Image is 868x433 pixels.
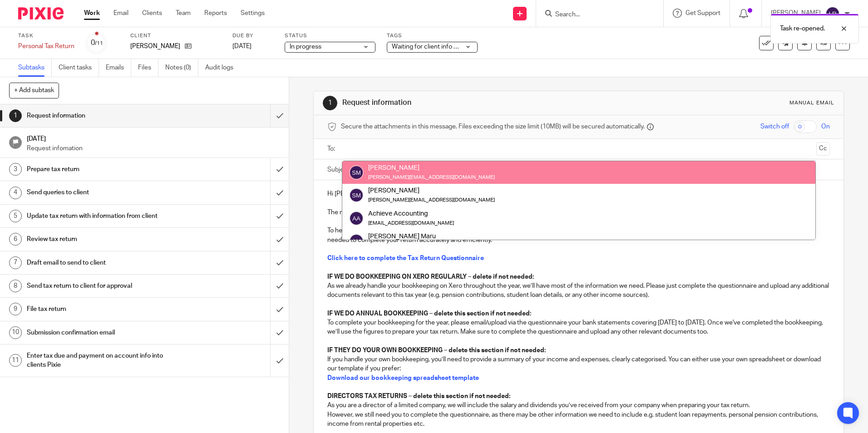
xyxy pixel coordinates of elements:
button: Cc [816,142,830,156]
small: [PERSON_NAME][EMAIL_ADDRESS][DOMAIN_NAME] [368,197,495,202]
label: Client [130,32,221,39]
p: Task re-opened. [780,24,825,33]
a: Work [84,9,100,18]
span: [DATE] [232,43,252,49]
p: As you are a director of a limited company, we will include the salary and dividends you’ve recei... [327,401,829,410]
div: Personal Tax Return [18,42,74,51]
p: If you handle your own bookkeeping, you’ll need to provide a summary of your income and expenses,... [327,355,829,374]
label: Status [285,32,375,39]
p: However, we still need you to complete the questionnaire, as there may be other information we ne... [327,410,829,429]
div: 9 [9,303,22,315]
a: Emails [106,59,131,77]
div: [PERSON_NAME] [368,186,495,195]
div: 8 [9,280,22,292]
p: As we already handle your bookkeeping on Xero throughout the year, we’ll have most of the informa... [327,281,829,300]
label: Task [18,32,74,39]
img: Pixie [18,7,64,20]
img: svg%3E [349,165,364,180]
h1: Draft email to send to client [27,256,183,270]
h1: Request information [342,98,598,108]
small: /11 [95,41,103,46]
div: 1 [323,96,337,110]
div: 1 [9,109,22,122]
a: Download our bookkeeping spreadsheet template [327,375,479,381]
strong: DIRECTORS TAX RETURNS – delete this section if not needed: [327,393,510,399]
strong: IF WE DO ANNUAL BOOKKEEPING – delete this section if not needed: [327,310,531,317]
label: To: [327,144,337,153]
a: Settings [241,9,265,18]
a: Subtasks [18,59,52,77]
a: Reports [204,9,227,18]
h1: Send queries to client [27,186,183,199]
span: On [821,122,830,131]
div: 10 [9,326,22,339]
img: svg%3E [825,6,840,21]
a: Notes (0) [165,59,198,77]
div: [PERSON_NAME] Maru [368,232,495,241]
h1: [DATE] [27,132,280,143]
div: 6 [9,233,22,246]
div: 0 [91,38,103,48]
a: Files [138,59,158,77]
span: Secure the attachments in this message. Files exceeding the size limit (10MB) will be secured aut... [341,122,645,131]
a: Team [176,9,191,18]
h1: File tax return [27,302,183,316]
h1: Update tax return with information from client [27,209,183,223]
div: [PERSON_NAME] [368,163,495,172]
a: Audit logs [205,59,240,77]
p: Hi [PERSON_NAME], [327,189,829,198]
h1: Send tax return to client for approval [27,279,183,293]
label: Due by [232,32,273,39]
a: Click here to complete the Tax Return Questionnaire [327,255,484,261]
label: Tags [387,32,478,39]
span: In progress [290,44,321,50]
button: + Add subtask [9,83,59,98]
p: The new tax year has begun, which means it's time to get everything ready for your 2024/25 Self A... [327,208,829,217]
img: svg%3E [349,188,364,202]
h1: Submission confirmation email [27,326,183,340]
strong: IF WE DO BOOKKEEPING ON XERO REGULARLY – delete if not needed: [327,274,534,280]
div: Achieve Accounting [368,209,454,218]
div: 3 [9,163,22,176]
h1: Enter tax due and payment on account info into clients Pixie [27,349,183,372]
p: Request infomation [27,144,280,153]
a: Clients [142,9,162,18]
img: svg%3E [349,234,364,248]
span: Switch off [760,122,789,131]
a: Client tasks [59,59,99,77]
h1: Review tax return [27,232,183,246]
div: 4 [9,187,22,199]
strong: IF THEY DO YOUR OWN BOOKKEEPING – delete this section if not needed: [327,347,546,354]
div: 11 [9,354,22,367]
small: [PERSON_NAME][EMAIL_ADDRESS][DOMAIN_NAME] [368,175,495,180]
label: Subject: [327,165,351,174]
h1: Request information [27,109,183,123]
img: svg%3E [349,211,364,226]
small: [EMAIL_ADDRESS][DOMAIN_NAME] [368,221,454,226]
h1: Prepare tax return [27,162,183,176]
a: Email [113,9,128,18]
div: 7 [9,256,22,269]
div: Manual email [789,99,834,107]
div: 5 [9,210,22,222]
p: To complete your bookkeeping for the year, please email/upload via the questionnaire your bank st... [327,318,829,337]
p: [PERSON_NAME] [130,42,180,51]
p: To help us prepare this in good time and avoid a January rush, please complete our Tax Return Que... [327,226,829,245]
span: Waiting for client info + 1 [392,44,462,50]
